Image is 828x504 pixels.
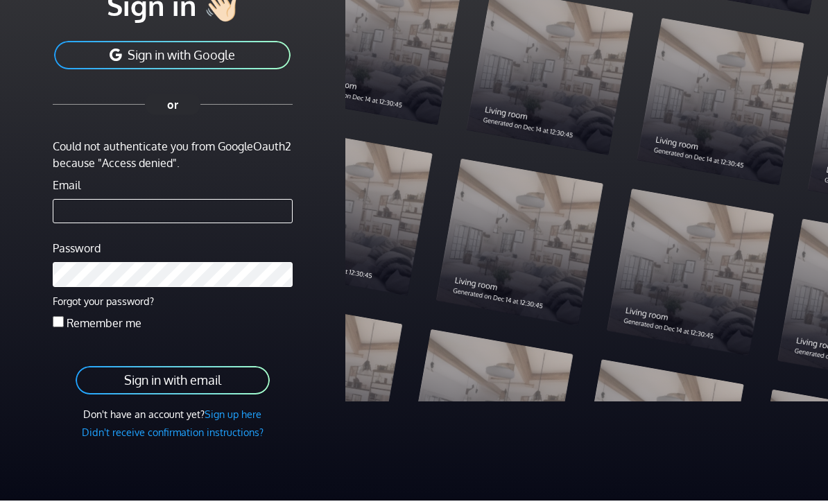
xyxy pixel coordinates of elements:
[74,368,271,399] button: Sign in with email
[53,243,101,260] label: Password
[53,410,293,426] div: Don't have an account yet?
[82,429,264,442] a: Didn't receive confirmation instructions?
[53,298,154,311] a: Forgot your password?
[205,411,261,424] a: Sign up here
[53,180,80,197] label: Email
[67,318,141,335] label: Remember me
[53,141,293,175] div: Could not authenticate you from GoogleOauth2 because "Access denied".
[53,43,292,74] button: Sign in with Google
